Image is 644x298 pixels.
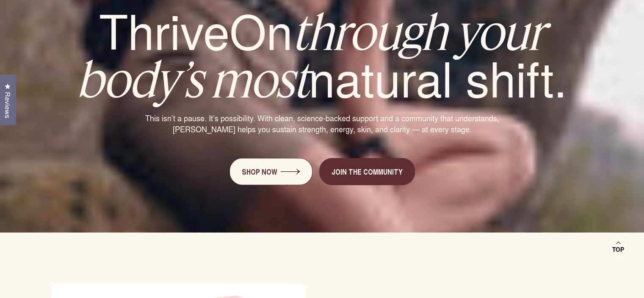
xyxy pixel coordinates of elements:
[2,92,13,118] span: Reviews
[229,158,312,185] a: Shop Now
[119,112,525,134] p: This isn’t a pause. It’s possibility. With clean, science-backed support and a community that und...
[68,8,576,102] h2: ThriveOn natural shift.
[77,2,545,109] em: through your body’s most
[319,158,415,185] a: Join the community
[612,246,624,253] span: Top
